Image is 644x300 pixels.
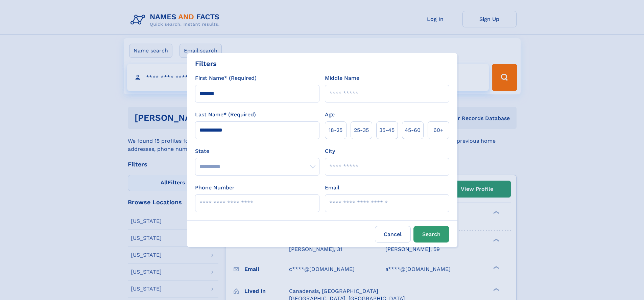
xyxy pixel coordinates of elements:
span: 25‑35 [354,126,369,134]
div: Filters [195,59,217,69]
span: 35‑45 [379,126,395,134]
span: 18‑25 [329,126,342,134]
label: Cancel [375,226,411,243]
label: Last Name* (Required) [195,111,256,119]
label: Middle Name [325,74,359,82]
span: 45‑60 [405,126,421,134]
label: State [195,147,319,155]
span: 60+ [433,126,444,134]
label: Email [325,184,339,192]
label: City [325,147,335,155]
label: First Name* (Required) [195,74,257,82]
label: Age [325,111,335,119]
button: Search [413,226,449,243]
label: Phone Number [195,184,235,192]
